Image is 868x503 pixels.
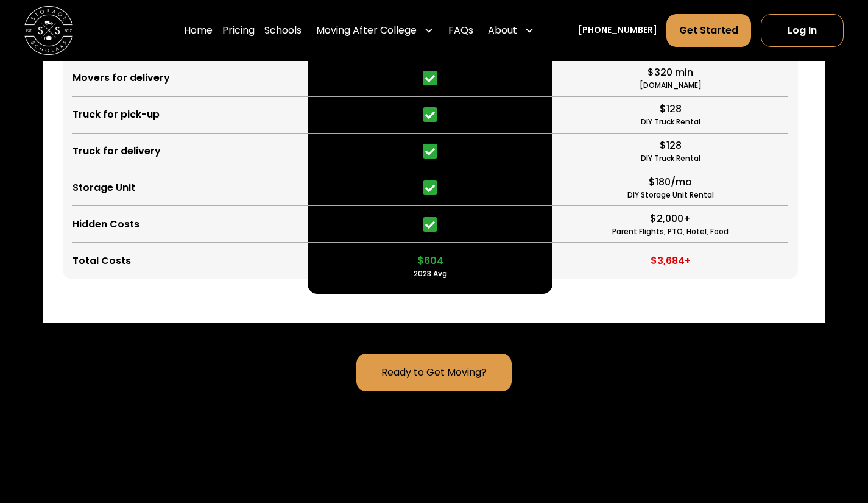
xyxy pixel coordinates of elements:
[640,80,702,91] div: [DOMAIN_NAME]
[647,65,693,80] div: $320 min
[316,23,417,38] div: Moving After College
[650,212,691,226] div: $2,000+
[72,107,160,122] div: Truck for pick-up
[660,138,682,153] div: $128
[72,180,135,195] div: Storage Unit
[448,13,473,48] a: FAQs
[356,354,512,391] a: Ready to Get Moving?
[488,23,517,38] div: About
[627,190,714,201] div: DIY Storage Unit Rental
[483,13,539,48] div: About
[72,254,131,268] div: Total Costs
[222,13,255,48] a: Pricing
[761,14,844,47] a: Log In
[311,13,439,48] div: Moving After College
[651,254,691,268] div: $3,684+
[72,144,161,159] div: Truck for delivery
[414,268,447,279] div: 2023 Avg
[641,116,700,127] div: DIY Truck Rental
[641,153,700,164] div: DIY Truck Rental
[660,102,682,116] div: $128
[72,217,139,232] div: Hidden Costs
[24,6,73,55] img: Storage Scholars main logo
[612,226,729,237] div: Parent Flights, PTO, Hotel, Food
[264,13,302,48] a: Schools
[666,14,751,47] a: Get Started
[417,254,443,268] div: $604
[72,71,170,85] div: Movers for delivery
[578,24,657,37] a: [PHONE_NUMBER]
[649,175,692,190] div: $180/mo
[184,13,213,48] a: Home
